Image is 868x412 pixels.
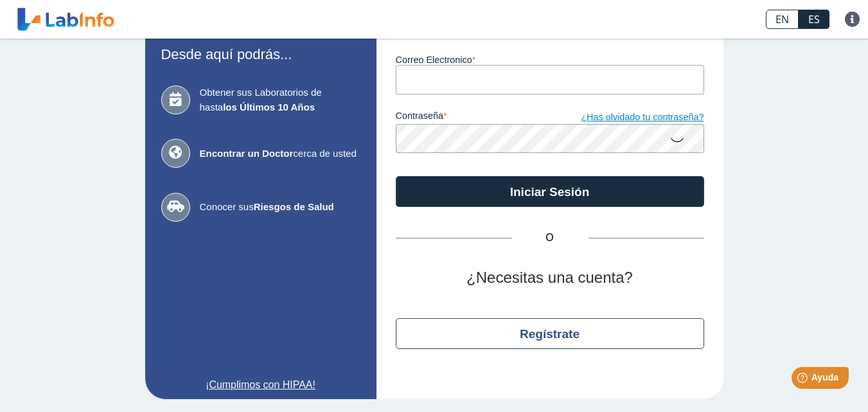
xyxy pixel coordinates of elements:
a: EN [766,10,799,29]
span: O [511,230,589,246]
label: Correo Electronico [396,55,704,65]
span: Obtener sus Laboratorios de hasta [200,85,360,114]
a: ¿Has olvidado tu contraseña? [550,111,704,125]
button: Iniciar Sesión [396,176,704,207]
iframe: Help widget launcher [754,362,854,398]
b: los Últimos 10 Años [223,102,315,112]
button: Regístrate [396,318,704,349]
a: ES [799,10,829,29]
b: Encontrar un Doctor [200,148,294,159]
h2: ¿Necesitas una cuenta? [396,269,704,287]
span: Conocer sus [200,200,360,215]
b: Riesgos de Salud [254,201,334,212]
h3: Desde aquí podrás... [161,46,360,62]
span: cerca de usted [200,147,360,161]
label: contraseña [396,111,550,125]
a: ¡Cumplimos con HIPAA! [161,377,360,393]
